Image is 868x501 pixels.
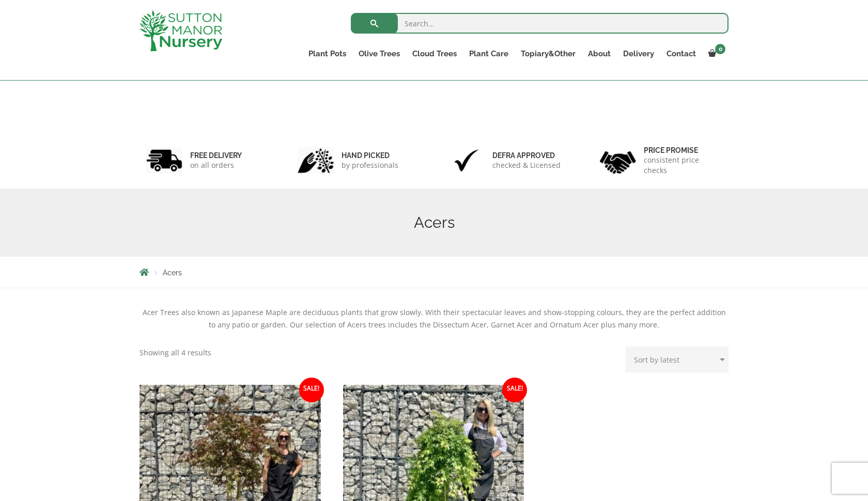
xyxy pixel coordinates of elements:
[660,46,702,61] a: Contact
[139,268,729,276] nav: Breadcrumbs
[448,147,485,174] img: 3.jpg
[139,306,729,331] div: Acer Trees also known as Japanese Maple are deciduous plants that grow slowly. With their spectac...
[298,147,334,174] img: 2.jpg
[190,151,242,160] h6: FREE DELIVERY
[299,378,324,402] span: Sale!
[139,347,211,359] p: Showing all 4 results
[515,46,582,61] a: Topiary&Other
[617,46,660,61] a: Delivery
[406,46,463,61] a: Cloud Trees
[139,213,729,232] h1: Acers
[502,378,527,402] span: Sale!
[463,46,515,61] a: Plant Care
[139,10,222,51] img: logo
[715,44,725,54] span: 0
[163,269,182,277] span: Acers
[351,13,729,34] input: Search...
[644,146,722,155] h6: Price promise
[342,160,398,170] p: by professionals
[146,147,182,174] img: 1.jpg
[702,46,729,61] a: 0
[600,145,636,176] img: 4.jpg
[302,46,352,61] a: Plant Pots
[190,160,242,170] p: on all orders
[342,151,398,160] h6: hand picked
[644,155,722,176] p: consistent price checks
[492,151,561,160] h6: Defra approved
[492,160,561,170] p: checked & Licensed
[582,46,617,61] a: About
[626,347,729,372] select: Shop order
[352,46,406,61] a: Olive Trees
